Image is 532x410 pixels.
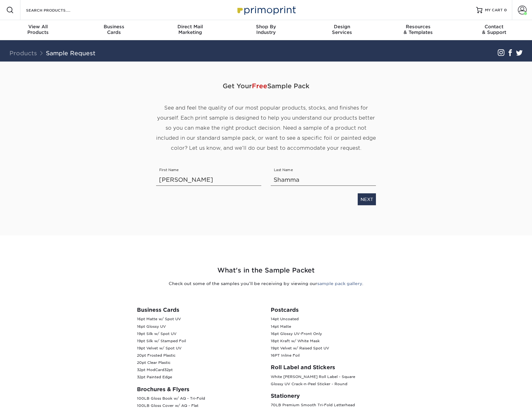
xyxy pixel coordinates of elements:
[271,364,395,370] h3: Roll Label and Stickers
[456,20,532,40] a: Contact& Support
[137,395,261,409] p: 100LB Gloss Book w/ AQ - Tri-Fold 100LB Gloss Cover w/ AQ - Flat
[156,77,376,95] span: Get Your Sample Pack
[46,50,95,57] a: Sample Request
[156,105,376,151] span: See and feel the quality of our most popular products, stocks, and finishes for yourself. Each pr...
[252,82,267,90] span: Free
[76,24,152,35] div: Cards
[152,24,228,30] span: Direct Mail
[228,20,304,40] a: Shop ByIndustry
[152,24,228,35] div: Marketing
[358,193,376,205] a: NEXT
[235,3,297,17] img: Primoprint
[456,24,532,30] span: Contact
[504,8,507,12] span: 0
[137,307,261,313] h3: Business Cards
[271,307,395,313] h3: Postcards
[304,20,380,40] a: DesignServices
[304,24,380,30] span: Design
[9,50,37,57] a: Products
[271,373,395,388] p: White [PERSON_NAME] Roll Label - Square Glossy UV Crack-n-Peel Sticker - Round
[82,266,450,275] h2: What's in the Sample Packet
[137,316,261,381] p: 16pt Matte w/ Spot UV 16pt Glossy UV 19pt Silk w/ Spot UV 19pt Silk w/ Stamped Foil 19pt Velvet w...
[485,8,503,13] span: MY CART
[152,20,228,40] a: Direct MailMarketing
[137,386,261,392] h3: Brochures & Flyers
[228,24,304,30] span: Shop By
[228,24,304,35] div: Industry
[456,24,532,35] div: & Support
[271,316,395,359] p: 14pt Uncoated 14pt Matte 16pt Glossy UV-Front Only 18pt Kraft w/ White Mask 19pt Velvet w/ Raised...
[380,24,456,30] span: Resources
[25,6,87,14] input: SEARCH PRODUCTS.....
[271,393,395,399] h3: Stationery
[380,20,456,40] a: Resources& Templates
[76,24,152,30] span: Business
[82,280,450,287] p: Check out some of the samples you’ll be receiving by viewing our .
[76,20,152,40] a: BusinessCards
[317,281,362,286] a: sample pack gallery
[380,24,456,35] div: & Templates
[304,24,380,35] div: Services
